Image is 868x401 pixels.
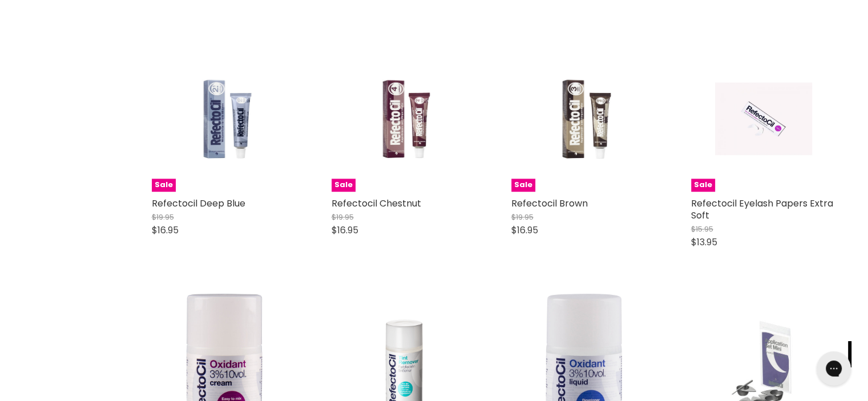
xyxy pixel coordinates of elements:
[332,46,477,192] a: Refectocil ChestnutSale
[511,212,534,222] span: $19.95
[691,236,717,249] span: $13.95
[152,197,245,210] a: Refectocil Deep Blue
[691,197,833,222] a: Refectocil Eyelash Papers Extra Soft
[332,224,358,237] span: $16.95
[356,46,452,192] img: Refectocil Chestnut
[691,224,713,234] span: $15.95
[811,347,857,390] iframe: Gorgias live chat messenger
[152,212,174,222] span: $19.95
[511,46,657,192] a: Refectocil BrownSale
[332,212,354,222] span: $19.95
[176,46,272,192] img: Refectocil Deep Blue
[511,197,588,210] a: Refectocil Brown
[535,46,632,192] img: Refectocil Brown
[332,179,356,192] span: Sale
[691,179,715,192] span: Sale
[152,224,179,237] span: $16.95
[691,46,837,192] a: Refectocil Eyelash Papers Extra SoftSale
[511,224,538,237] span: $16.95
[715,46,812,192] img: Refectocil Eyelash Papers Extra Soft
[152,179,176,192] span: Sale
[511,179,535,192] span: Sale
[152,46,297,192] a: Refectocil Deep BlueSale
[332,197,421,210] a: Refectocil Chestnut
